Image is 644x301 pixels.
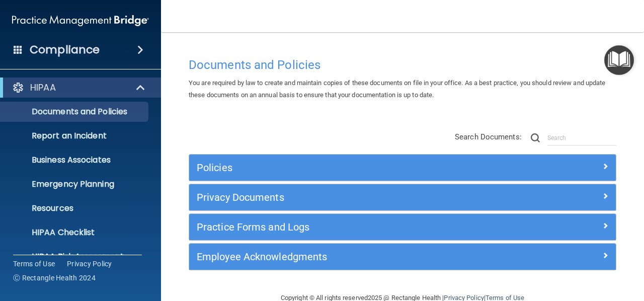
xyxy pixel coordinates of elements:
h5: Privacy Documents [197,192,502,203]
p: HIPAA Risk Assessment [7,252,144,262]
button: Open Resource Center [604,45,634,75]
a: Terms of Use [13,259,55,269]
p: Documents and Policies [7,107,144,117]
img: ic-search.3b580494.png [531,133,540,142]
p: Business Associates [7,155,144,165]
a: HIPAA [12,82,146,94]
a: Privacy Documents [197,189,608,205]
span: Search Documents: [455,132,522,141]
p: Resources [7,203,144,213]
h5: Practice Forms and Logs [197,221,502,233]
h4: Compliance [30,43,100,57]
a: Policies [197,160,608,176]
span: Ⓒ Rectangle Health 2024 [13,273,96,283]
p: HIPAA [30,82,56,94]
h4: Documents and Policies [189,58,616,71]
span: You are required by law to create and maintain copies of these documents on file in your office. ... [189,79,606,99]
p: HIPAA Checklist [7,228,144,238]
p: Report an Incident [7,131,144,141]
h5: Policies [197,162,502,173]
a: Privacy Policy [67,259,112,269]
img: PMB logo [12,11,149,31]
a: Employee Acknowledgments [197,249,608,265]
h5: Employee Acknowledgments [197,251,502,262]
input: Search [547,130,616,145]
p: Emergency Planning [7,179,144,189]
a: Practice Forms and Logs [197,219,608,235]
